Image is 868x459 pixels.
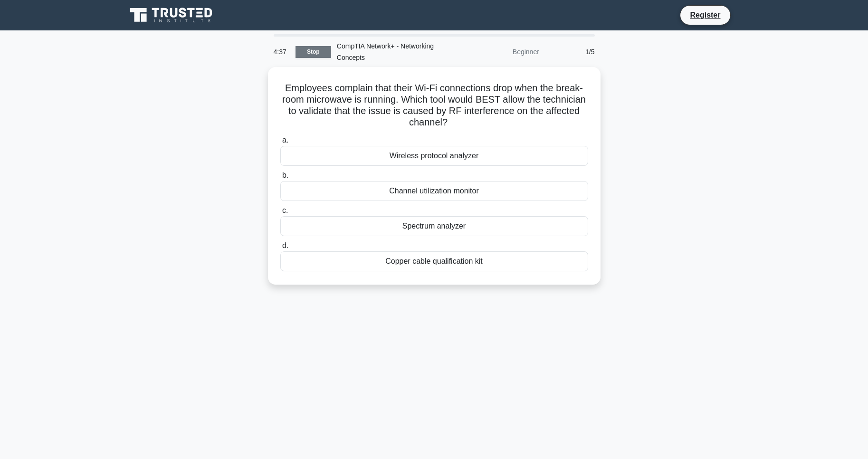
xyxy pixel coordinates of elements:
[279,82,589,129] h5: Employees complain that their Wi-Fi connections drop when the break-room microwave is running. Wh...
[296,46,331,58] a: Stop
[280,216,588,236] div: Spectrum analyzer
[280,146,588,166] div: Wireless protocol analyzer
[545,42,601,61] div: 1/5
[282,171,288,179] span: b.
[331,37,462,67] div: CompTIA Network+ - Networking Concepts
[268,42,296,61] div: 4:37
[280,251,588,271] div: Copper cable qualification kit
[282,136,288,144] span: a.
[280,181,588,201] div: Channel utilization monitor
[282,206,288,214] span: c.
[684,9,726,21] a: Register
[462,42,545,61] div: Beginner
[282,241,288,249] span: d.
